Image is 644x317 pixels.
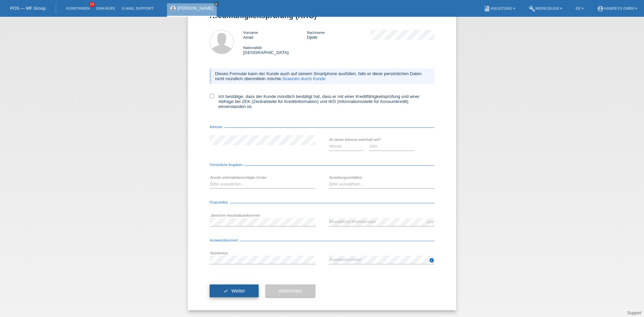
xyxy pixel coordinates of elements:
[177,6,213,11] a: [PERSON_NAME]
[210,163,244,167] span: Persönliche Angaben
[243,46,262,50] span: Nationalität
[484,5,490,12] i: book
[231,288,245,294] span: Weiter
[307,30,371,40] div: Djelili
[210,239,239,242] span: Ausweisdokument
[63,6,93,10] a: Kund*innen
[429,258,434,263] i: info
[89,2,95,7] span: 14
[243,30,307,40] div: Amet
[243,31,258,35] span: Vorname
[307,31,325,35] span: Nachname
[210,284,259,297] button: check Weiter
[572,6,587,10] a: DE ▾
[223,288,228,294] i: check
[597,5,604,12] i: account_circle
[210,125,224,129] span: Adresse
[529,5,535,12] i: build
[215,2,218,6] i: close
[119,6,157,10] a: E-Mail Support
[265,284,315,297] button: Abbrechen
[594,6,641,10] a: account_circleHandeys GmbH ▾
[214,2,219,6] a: close
[429,260,434,264] a: info
[210,201,230,204] span: Finanzielles
[427,220,434,224] div: CHF
[10,6,46,11] a: POS — MF Group
[480,6,518,10] a: bookAnleitung ▾
[282,76,326,81] a: Scannen durch Kunde
[243,45,307,55] div: [GEOGRAPHIC_DATA]
[627,311,641,315] a: Support
[210,68,434,84] div: Dieses Formular kann der Kunde auch auf seinem Smartphone ausfüllen, falls er diese persönlichen ...
[279,288,302,294] span: Abbrechen
[525,6,566,10] a: buildWerkzeuge ▾
[93,6,118,10] a: Einkäufe
[210,94,434,109] label: Ich bestätige, dass der Kunde mündlich bestätigt hat, dass er mit einer Kreditfähigkeitsprüfung u...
